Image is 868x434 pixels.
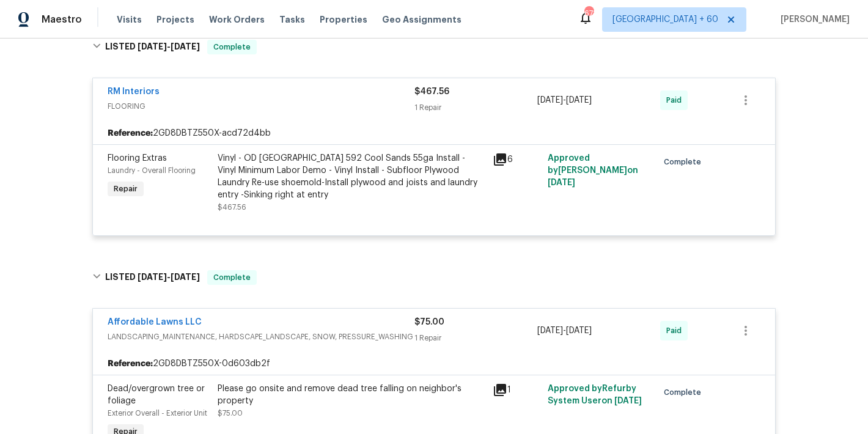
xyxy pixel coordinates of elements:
[537,326,563,335] span: [DATE]
[108,154,167,163] span: Flooring Extras
[382,13,462,26] span: Geo Assignments
[105,40,200,54] h6: LISTED
[414,87,449,96] span: $467.56
[108,331,414,343] span: LANDSCAPING_MAINTENANCE, HARDSCAPE_LANDSCAPE, SNOW, PRESSURE_WASHING
[208,271,256,284] span: Complete
[566,326,592,335] span: [DATE]
[108,410,207,417] span: Exterior Overall - Exterior Unit
[218,410,243,417] span: $75.00
[93,122,775,144] div: 2GD8DBTZ550X-acd72d4bb
[89,258,779,297] div: LISTED [DATE]-[DATE]Complete
[108,127,153,139] b: Reference:
[93,353,775,375] div: 2GD8DBTZ550X-0d603db2f
[612,13,718,26] span: [GEOGRAPHIC_DATA] + 60
[218,383,485,407] div: Please go onsite and remove dead tree falling on neighbor's property
[414,332,537,344] div: 1 Repair
[218,152,485,201] div: Vinyl - OD [GEOGRAPHIC_DATA] 592 Cool Sands 55ga Install - Vinyl Minimum Labor Demo - Vinyl Insta...
[493,383,540,397] div: 1
[156,13,194,26] span: Projects
[108,87,160,96] a: RM Interiors
[584,7,593,20] div: 673
[537,96,563,105] span: [DATE]
[666,94,686,106] span: Paid
[108,167,196,174] span: Laundry - Overall Flooring
[171,42,200,51] span: [DATE]
[493,152,540,167] div: 6
[208,41,256,53] span: Complete
[614,397,642,405] span: [DATE]
[548,154,638,187] span: Approved by [PERSON_NAME] on
[108,384,205,405] span: Dead/overgrown tree or foliage
[548,178,575,187] span: [DATE]
[566,96,592,105] span: [DATE]
[117,13,142,26] span: Visits
[138,273,200,281] span: -
[414,318,444,326] span: $75.00
[218,204,246,211] span: $467.56
[42,13,82,26] span: Maestro
[138,273,167,281] span: [DATE]
[537,325,592,337] span: -
[89,28,779,67] div: LISTED [DATE]-[DATE]Complete
[414,101,537,114] div: 1 Repair
[108,358,153,370] b: Reference:
[776,13,850,26] span: [PERSON_NAME]
[320,13,367,26] span: Properties
[537,94,592,106] span: -
[108,100,414,112] span: FLOORING
[171,273,200,281] span: [DATE]
[108,318,202,326] a: Affordable Lawns LLC
[664,156,706,168] span: Complete
[548,384,642,405] span: Approved by Refurby System User on
[138,42,200,51] span: -
[105,270,200,285] h6: LISTED
[209,13,265,26] span: Work Orders
[666,325,686,337] span: Paid
[138,42,167,51] span: [DATE]
[664,386,706,399] span: Complete
[109,183,142,195] span: Repair
[279,15,305,24] span: Tasks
